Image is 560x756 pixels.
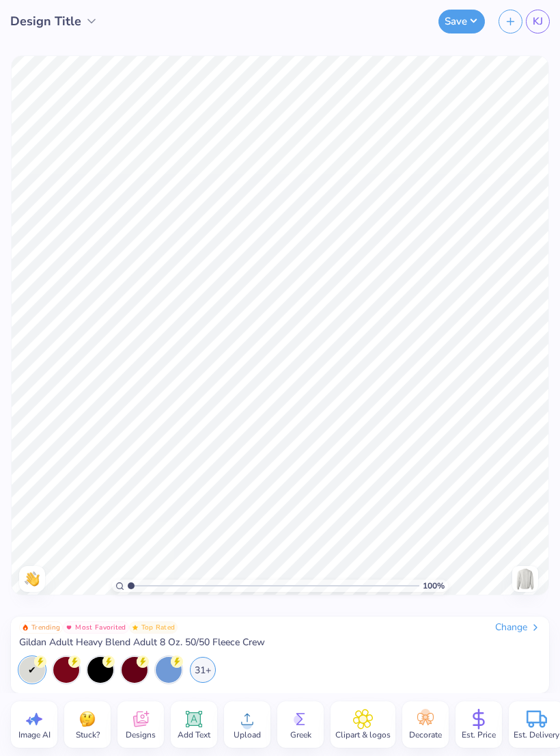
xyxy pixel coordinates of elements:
span: Est. Delivery [514,729,559,740]
img: Trending sort [22,624,29,631]
span: Most Favorited [75,624,126,631]
img: Most Favorited sort [66,624,72,631]
span: Clipart & logos [335,729,391,740]
span: Image AI [18,729,51,740]
span: Decorate [409,729,442,740]
button: Badge Button [63,621,128,634]
button: Save [438,10,485,33]
span: KJ [533,14,543,29]
span: Trending [31,624,60,631]
a: KJ [526,10,550,33]
img: Top Rated sort [132,624,139,631]
span: Gildan Adult Heavy Blend Adult 8 Oz. 50/50 Fleece Crew [19,636,265,649]
img: Stuck? [77,709,98,729]
span: Est. Price [462,729,496,740]
span: Top Rated [141,624,176,631]
span: Add Text [178,729,210,740]
span: Greek [290,729,311,740]
span: Stuck? [76,729,100,740]
span: 100 % [423,580,445,592]
button: Badge Button [19,621,63,634]
button: Badge Button [129,621,178,634]
div: Change [495,621,541,634]
span: Designs [126,729,156,740]
img: Back [514,568,536,590]
span: Upload [234,729,261,740]
div: 31+ [190,657,216,683]
span: Design Title [10,12,81,31]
